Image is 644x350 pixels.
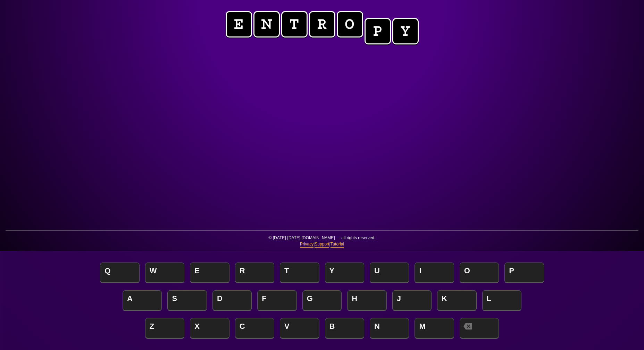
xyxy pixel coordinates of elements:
[226,11,252,37] span: e
[6,235,638,252] p: © [DATE]-[DATE] [DOMAIN_NAME] — all rights reserved. | |
[331,241,344,248] a: Tutorial
[392,18,419,44] span: y
[315,241,329,248] a: Support
[365,18,391,44] span: p
[300,241,313,248] a: Privacy
[253,11,280,37] span: n
[309,11,335,37] span: r
[337,11,363,37] span: o
[281,11,308,37] span: t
